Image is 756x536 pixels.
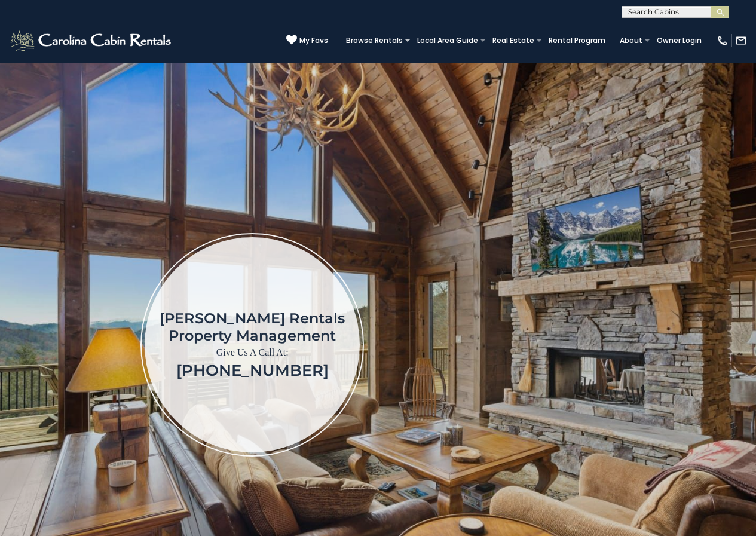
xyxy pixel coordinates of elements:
p: Give Us A Call At: [160,344,345,361]
h1: [PERSON_NAME] Rentals Property Management [160,310,345,344]
a: [PHONE_NUMBER] [176,361,329,380]
a: Browse Rentals [340,32,409,49]
a: Local Area Guide [411,32,484,49]
a: Owner Login [651,32,708,49]
img: phone-regular-white.png [717,35,729,47]
a: My Favs [286,35,328,47]
span: My Favs [299,35,328,46]
a: About [614,32,648,49]
a: Real Estate [486,32,540,49]
a: Rental Program [543,32,611,49]
img: mail-regular-white.png [735,35,747,47]
img: White-1-2.png [9,29,175,53]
